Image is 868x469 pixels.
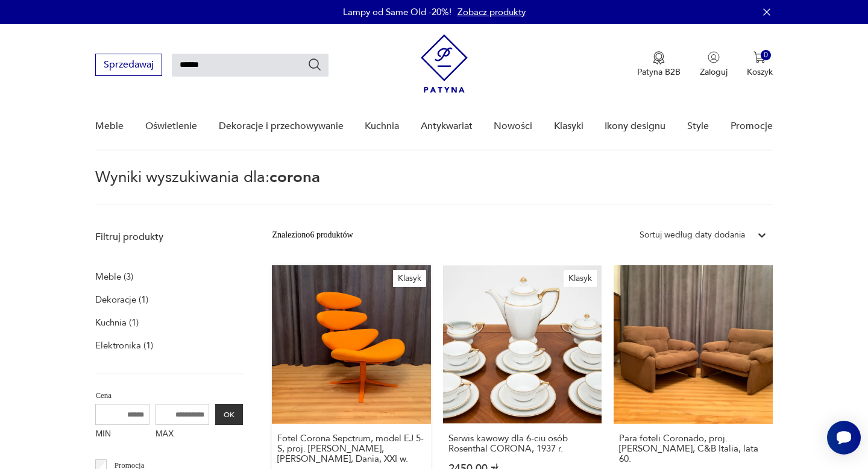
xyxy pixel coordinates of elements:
[95,291,148,308] a: Dekoracje (1)
[156,425,210,444] label: MAX
[95,54,162,76] button: Sprzedawaj
[605,103,665,150] a: Ikony designu
[448,433,596,454] h3: Serwis kawowy dla 6-ciu osób Rosenthal CORONA, 1937 r.
[95,268,133,285] a: Meble (3)
[747,51,773,78] button: 0Koszyk
[494,103,532,150] a: Nowości
[145,103,197,150] a: Oświetlenie
[272,228,353,242] div: Znaleziono 6 produktów
[219,103,344,150] a: Dekoracje i przechowywanie
[637,51,681,78] a: Ikona medaluPatyna B2B
[95,314,139,331] a: Kuchnia (1)
[421,34,468,93] img: Patyna - sklep z meblami i dekoracjami vintage
[708,51,720,63] img: Ikonka użytkownika
[95,170,772,205] p: Wyniki wyszukiwania dla:
[458,6,526,18] a: Zobacz produkty
[827,421,861,455] iframe: Smartsupp widget button
[687,103,709,150] a: Style
[700,66,728,78] p: Zaloguj
[653,51,665,65] img: Ikona medalu
[215,404,243,425] button: OK
[307,57,322,72] button: Szukaj
[95,103,124,150] a: Meble
[747,66,773,78] p: Koszyk
[731,103,773,150] a: Promocje
[95,389,243,402] p: Cena
[761,50,771,60] div: 0
[95,61,162,70] a: Sprzedawaj
[637,66,681,78] p: Patyna B2B
[269,166,320,188] span: corona
[637,51,681,78] button: Patyna B2B
[277,433,425,464] h3: Fotel Corona Sepctrum, model EJ 5-S, proj. [PERSON_NAME], [PERSON_NAME], Dania, XXI w.
[421,103,473,150] a: Antykwariat
[753,51,766,63] img: Ikona koszyka
[95,230,243,244] p: Filtruj produkty
[619,433,767,464] h3: Para foteli Coronado, proj. [PERSON_NAME], C&B Italia, lata 60.
[365,103,399,150] a: Kuchnia
[700,51,728,78] button: Zaloguj
[95,337,153,354] a: Elektronika (1)
[554,103,583,150] a: Klasyki
[95,425,149,444] label: MIN
[640,228,745,242] div: Sortuj według daty dodania
[343,6,451,18] p: Lampy od Same Old -20%!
